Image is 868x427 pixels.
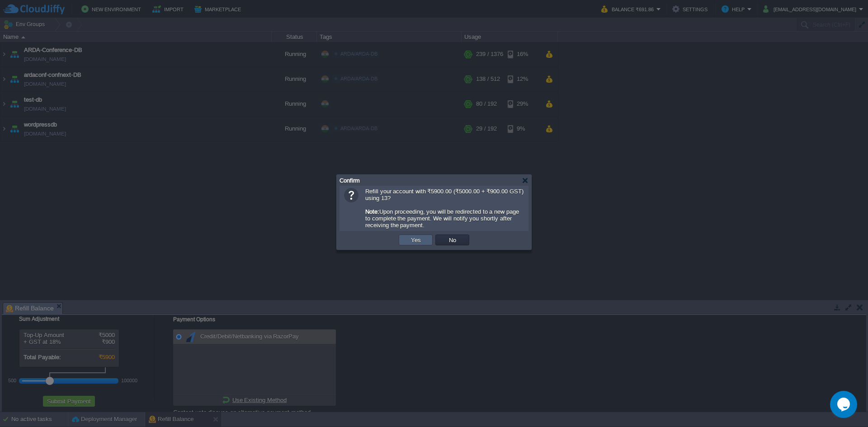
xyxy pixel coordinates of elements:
[340,177,360,184] span: Confirm
[830,391,859,418] iframe: chat widget
[365,188,524,229] span: Refill your account with ₹5900.00 (₹5000.00 + ₹900.00 GST) using 13? Upon proceeding, you will be...
[446,236,459,244] button: No
[365,208,379,215] b: Note:
[408,236,424,244] button: Yes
